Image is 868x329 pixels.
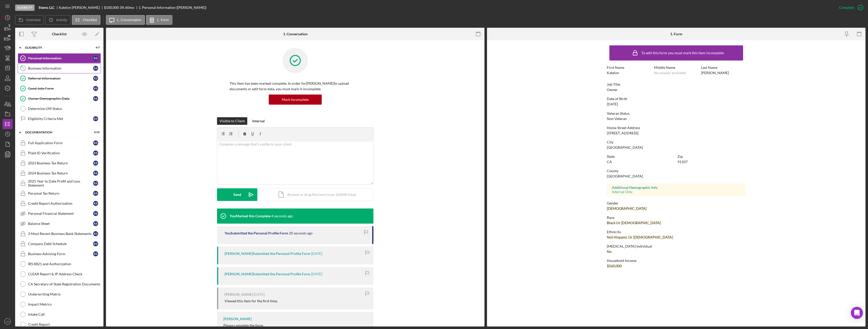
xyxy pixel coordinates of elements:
label: Overview [26,18,41,22]
div: K S [93,211,98,216]
div: K S [93,66,98,71]
button: Overview [15,15,44,25]
a: Full Application FormKS [18,138,101,148]
time: 2025-10-03 20:43 [311,252,322,256]
div: Referral Information [28,76,93,80]
div: 91107 [677,160,688,164]
div: Credit Report [28,322,101,326]
div: 1. Personal Information ([PERSON_NAME]) [139,6,206,10]
div: 2025 Year to Date Profit and Loss Statement [28,179,93,187]
div: No answer provided [654,71,686,75]
div: Please complete the form. [223,323,264,327]
div: Personal Financial Statement [28,212,93,216]
a: Business Advising FormKS [18,249,101,259]
a: Underwriting Matrix [18,289,101,299]
div: Viewed this item for the first time. [225,299,278,303]
div: Business Information [28,66,93,70]
div: CLEAR Report & IP Address Check [28,272,101,276]
div: Balance Sheet [28,222,93,226]
label: 1. Form [157,18,169,22]
div: Katelyn [PERSON_NAME] [59,6,104,10]
div: [GEOGRAPHIC_DATA] [607,145,643,149]
div: 3 % [120,6,124,10]
b: Stems LLC [39,6,55,10]
div: Household Income [607,259,746,263]
div: CA [607,160,612,164]
div: Documentation [25,131,87,134]
div: Good Jobs Form [28,86,93,91]
time: 2025-10-03 20:35 [254,292,265,296]
div: 1. Conversation [283,32,308,36]
div: Gender [607,201,746,205]
div: 0 / 20 [91,131,100,134]
div: Intake Call [28,312,101,316]
a: 3 Most Recent Business Bank StatementsKS [18,229,101,239]
div: Eligibility Criteria Met [28,117,93,121]
div: Ethnicity [607,230,746,234]
time: 2025-10-06 17:57 [289,231,313,235]
div: [PERSON_NAME] [701,71,729,75]
div: Black Or [DEMOGRAPHIC_DATA] [607,221,661,225]
a: Referral InformationKS [18,73,101,83]
div: Katelyn [607,71,619,75]
a: Good Jobs FormKS [18,83,101,94]
label: Activity [56,18,67,22]
div: Last Name [701,66,746,70]
div: K S [93,231,98,236]
div: Underwriting Matrix [28,292,101,296]
time: 2025-10-06 17:57 [271,214,293,218]
div: Checklist [52,32,67,36]
div: K S [93,56,98,61]
a: CLEAR Report & IP Address Check [18,269,101,279]
div: Owner [607,88,618,92]
div: Zip [677,155,746,159]
div: Non Veteran [607,117,627,121]
div: K S [93,151,98,156]
p: This item has been marked complete. In order for [PERSON_NAME] to upload documents or edit form d... [230,81,361,92]
div: Company Debt Schedule [28,242,93,246]
div: Eligibility [15,5,35,11]
div: City [607,140,746,144]
div: IRS 8821 and Authorization [28,262,101,266]
div: K S [93,86,98,91]
div: [PERSON_NAME] [223,317,252,321]
div: Additional Demographic Info [612,186,741,190]
div: Race [607,216,746,220]
div: Owner Demographic Data [28,97,93,101]
div: K S [93,221,98,226]
div: Visible to Client [220,117,245,125]
div: K S [93,161,98,166]
tspan: 2 [22,67,24,70]
div: Internal Only [612,190,741,194]
div: Determine LMI Status [28,107,101,111]
label: 1. Conversation [117,18,142,22]
div: Complete [839,3,854,13]
div: CA Secretary of State Registration Documents [28,282,101,286]
div: Eligibility [25,46,87,49]
div: [MEDICAL_DATA] Individual [607,244,746,248]
button: Activity [45,15,70,25]
div: 4 / 7 [91,46,100,49]
div: First Name [607,66,652,70]
button: Send [217,188,257,201]
button: Complete [834,3,865,13]
a: IRS 8821 and Authorization [18,259,101,269]
div: K S [93,96,98,101]
div: [DEMOGRAPHIC_DATA] [607,206,646,211]
div: [DATE] [607,102,618,106]
div: K S [93,181,98,186]
div: [PERSON_NAME] Submitted the Personal Profile Form [225,272,310,276]
div: Veteran Status [607,111,746,115]
div: Mark Incomplete [282,95,309,105]
a: Intake Call [18,309,101,319]
div: K S [93,140,98,145]
div: [PERSON_NAME] [225,292,253,296]
div: Send [233,188,241,201]
div: K S [93,171,98,176]
div: To edit this form you must mark this item incomplete [641,51,724,55]
a: Personal Financial StatementKS [18,208,101,219]
a: Eligibility Criteria MetKS [18,114,101,124]
div: Not Hispanic Or [DEMOGRAPHIC_DATA] [607,235,673,239]
div: County [607,169,746,173]
div: Open Intercom Messenger [851,307,863,319]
